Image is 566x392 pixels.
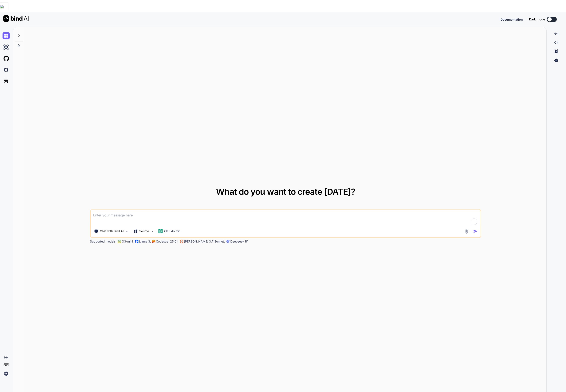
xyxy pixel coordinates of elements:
[3,55,10,62] img: githubLight
[158,229,162,233] img: GPT-4o mini
[3,370,10,377] img: settings
[3,15,29,22] img: Bind AI
[3,44,10,51] img: ai-studio
[90,239,116,244] p: Supported models:
[226,240,229,243] img: claude
[216,187,355,197] span: What do you want to create [DATE]?
[122,239,134,244] p: O3-mini,
[100,229,124,233] p: Chat with Bind AI
[230,239,248,244] p: Deepseek R1
[118,240,121,243] img: GPT-4
[3,32,10,39] img: chat
[150,229,154,233] img: Pick Models
[529,17,545,21] span: Dark mode
[139,239,151,244] p: Llama 3,
[164,229,182,233] p: GPT-4o min..
[139,229,149,233] p: Source
[125,229,129,233] img: Pick Tools
[91,210,480,226] textarea: To enrich screen reader interactions, please activate Accessibility in Grammarly extension settings
[180,240,183,243] img: claude
[464,229,469,234] img: attachment
[184,239,225,244] p: [PERSON_NAME] 3.7 Sonnet,
[500,17,523,22] button: Documentation
[500,18,523,21] span: Documentation
[152,240,155,243] img: Mistral-AI
[135,240,138,243] img: Llama2
[156,239,178,244] p: Codestral 25.01,
[3,66,10,73] img: darkCloudIdeIcon
[473,229,478,233] img: icon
